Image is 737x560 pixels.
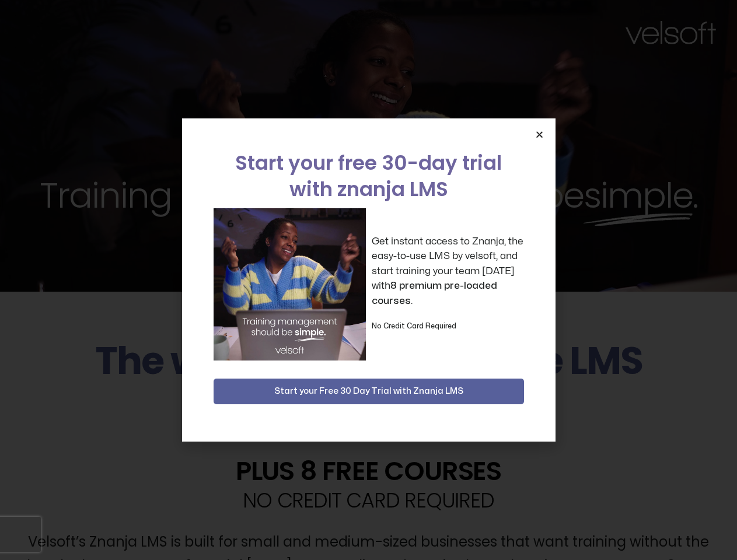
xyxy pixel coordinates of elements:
[214,208,366,360] img: a woman sitting at her laptop dancing
[274,384,463,398] span: Start your Free 30 Day Trial with Znanja LMS
[372,323,456,330] strong: No Credit Card Required
[214,379,524,404] button: Start your Free 30 Day Trial with Znanja LMS
[535,130,544,139] a: Close
[214,150,524,202] h2: Start your free 30-day trial with znanja LMS
[372,234,524,309] p: Get instant access to Znanja, the easy-to-use LMS by velsoft, and start training your team [DATE]...
[372,281,497,306] strong: 8 premium pre-loaded courses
